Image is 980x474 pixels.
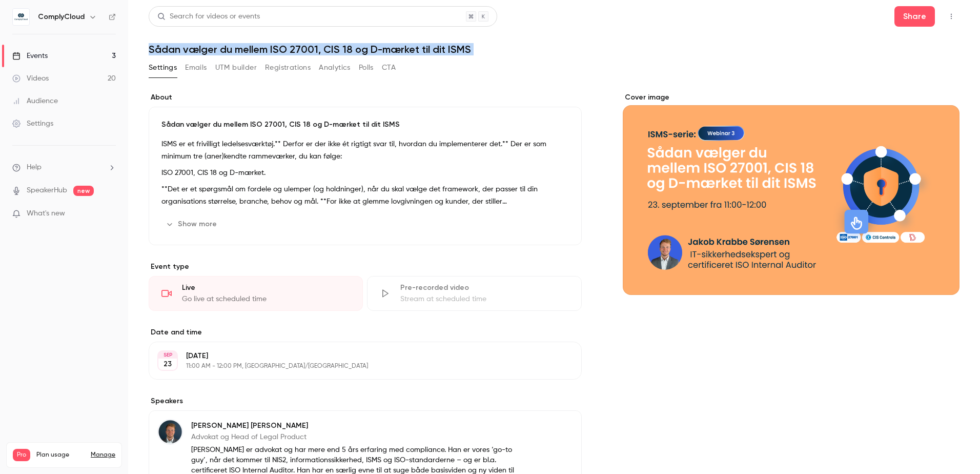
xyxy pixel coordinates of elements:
[73,186,94,196] span: new
[367,276,581,311] div: Pre-recorded videoStream at scheduled time
[27,208,65,219] span: What's new
[158,351,177,359] div: SEP
[149,396,582,406] label: Speakers
[164,359,172,369] p: 23
[13,9,29,25] img: ComplyCloud
[149,276,363,311] div: LiveGo live at scheduled time
[161,183,569,208] p: **Det er et spørgsmål om fordele og ulemper (og holdninger), når du skal vælge det framework, der...
[400,294,568,304] div: Stream at scheduled time
[149,327,582,338] label: Date and time
[359,60,374,76] button: Polls
[382,60,396,76] button: CTA
[400,283,568,293] div: Pre-recorded video
[104,209,116,219] iframe: Noticeable Trigger
[157,11,260,22] div: Search for videos or events
[186,362,527,370] p: 11:00 AM - 12:00 PM, [GEOGRAPHIC_DATA]/[GEOGRAPHIC_DATA]
[894,6,935,27] button: Share
[27,162,42,173] span: Help
[91,451,115,459] a: Manage
[13,449,30,461] span: Pro
[149,60,177,76] button: Settings
[265,60,311,76] button: Registrations
[182,283,350,293] div: Live
[161,138,569,163] p: ISMS er et frivilligt ledelsesværktøj.** Derfor er der ikke ét rigtigt svar til, hvordan du imple...
[27,185,67,196] a: SpeakerHub
[12,162,116,173] li: help-dropdown-opener
[161,120,569,130] p: Sådan vælger du mellem ISO 27001, CIS 18 og D-mærket til dit ISMS
[12,118,53,129] div: Settings
[12,73,49,84] div: Videos
[36,451,85,459] span: Plan usage
[161,167,569,179] p: ISO 27001, CIS 18 og D-mærket.
[149,92,582,103] label: About
[38,12,85,22] h6: ComplyCloud
[12,51,48,61] div: Events
[623,92,959,295] section: Cover image
[191,421,515,431] p: [PERSON_NAME] [PERSON_NAME]
[185,60,207,76] button: Emails
[623,92,959,103] label: Cover image
[12,96,58,106] div: Audience
[319,60,351,76] button: Analytics
[149,262,582,272] p: Event type
[158,420,182,444] img: Jakob Krabbe Sørensen
[161,216,223,232] button: Show more
[191,432,515,442] p: Advokat og Head of Legal Product
[149,43,959,55] h1: Sådan vælger du mellem ISO 27001, CIS 18 og D-mærket til dit ISMS
[215,60,257,76] button: UTM builder
[186,351,527,361] p: [DATE]
[182,294,350,304] div: Go live at scheduled time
